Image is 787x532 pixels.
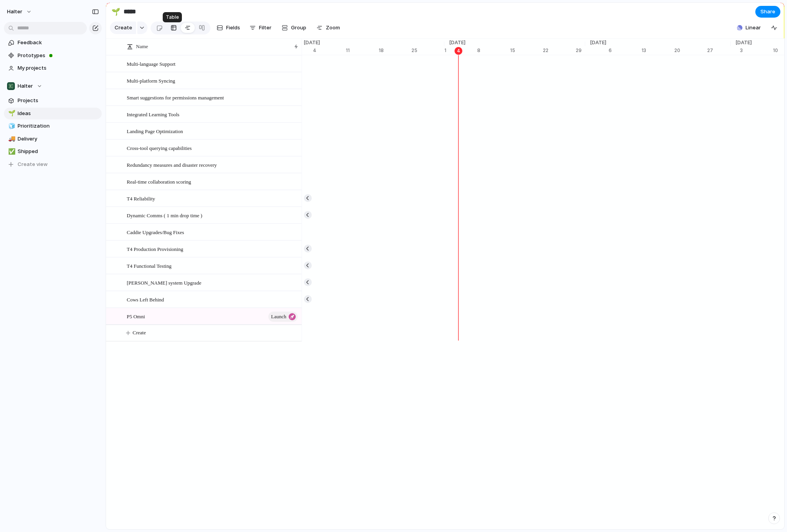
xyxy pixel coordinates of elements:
[8,109,14,118] div: 🌱
[746,24,761,32] span: Linear
[278,22,310,34] button: Group
[246,22,275,34] button: Filter
[585,39,611,47] span: [DATE]
[7,110,15,117] button: 🌱
[226,24,240,32] span: Fields
[576,47,585,54] div: 29
[455,47,462,55] div: 4
[7,122,15,130] button: 🧊
[127,126,183,135] span: Landing Page Optimization
[127,76,175,85] span: Multi-platform Syncing
[4,95,102,106] a: Projects
[4,5,36,18] button: halter
[114,325,314,341] button: Create
[510,47,543,54] div: 15
[731,39,756,47] span: [DATE]
[18,135,99,143] span: Delivery
[4,146,102,157] a: ✅Shipped
[4,80,102,92] button: Halter
[7,148,15,155] button: ✅
[674,47,707,54] div: 20
[755,6,780,18] button: Share
[127,261,171,270] span: T4 Functional Testing
[18,148,99,155] span: Shipped
[127,312,145,321] span: P5 Omni
[111,6,120,17] div: 🌱
[4,37,102,49] a: Feedback
[411,47,444,54] div: 25
[18,122,99,130] span: Prioritization
[18,161,48,168] span: Create view
[740,47,773,54] div: 3
[299,39,325,47] span: [DATE]
[8,147,14,156] div: ✅
[444,47,477,54] div: 1
[115,24,132,32] span: Create
[18,52,99,60] span: Prototypes
[734,22,764,34] button: Linear
[707,47,731,54] div: 27
[8,134,14,143] div: 🚚
[133,329,146,337] span: Create
[4,108,102,119] a: 🌱Ideas
[444,39,470,47] span: [DATE]
[18,82,33,90] span: Halter
[127,194,155,203] span: T4 Reliability
[7,135,15,143] button: 🚚
[127,295,164,304] span: Cows Left Behind
[127,59,176,68] span: Multi-language Support
[110,22,136,34] button: Create
[4,159,102,170] button: Create view
[127,160,217,169] span: Redundancy measures and disaster recovery
[110,5,122,18] button: 🌱
[477,47,510,54] div: 8
[326,24,340,32] span: Zoom
[7,8,22,16] span: halter
[4,62,102,74] a: My projects
[8,122,14,131] div: 🧊
[127,211,202,220] span: Dynamic Comms ( 1 min drop time )
[4,133,102,145] a: 🚚Delivery
[379,47,411,54] div: 18
[543,47,576,54] div: 22
[127,244,183,253] span: T4 Production Provisioning
[291,24,306,32] span: Group
[268,312,298,322] button: launch
[18,64,99,72] span: My projects
[4,50,102,61] a: Prototypes
[259,24,271,32] span: Filter
[127,110,180,119] span: Integrated Learning Tools
[214,22,243,34] button: Fields
[760,8,775,16] span: Share
[346,47,379,54] div: 11
[163,12,182,22] div: Table
[127,278,201,287] span: [PERSON_NAME] system Upgrade
[127,143,192,152] span: Cross-tool querying capabilities
[18,39,99,47] span: Feedback
[271,311,286,322] span: launch
[127,93,224,102] span: Smart suggestions for permissions management
[18,97,99,105] span: Projects
[18,110,99,117] span: Ideas
[127,227,184,236] span: Caddie Upgrades/Bug Fixes
[127,177,191,186] span: Real-time collaboration scoring
[641,47,674,54] div: 13
[4,120,102,132] a: 🧊Prioritization
[313,47,346,54] div: 4
[313,22,343,34] button: Zoom
[609,47,641,54] div: 6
